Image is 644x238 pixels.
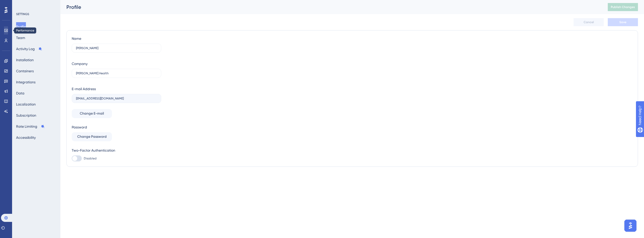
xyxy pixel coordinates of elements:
button: Change Password [72,132,112,141]
span: Change Password [77,134,107,140]
span: Cancel [584,20,594,24]
iframe: UserGuiding AI Assistant Launcher [623,218,638,233]
button: Accessibility [16,133,36,142]
button: Change E-mail [72,109,112,118]
button: Team [16,33,25,42]
button: Integrations [16,78,35,87]
span: Publish Changes [611,5,635,9]
button: Data [16,89,24,98]
button: Installation [16,55,34,64]
div: Two-Factor Authentication [72,147,161,153]
button: Activity Log [16,44,42,53]
span: Disabled [84,156,97,160]
button: Profile [16,22,26,31]
button: Cancel [574,18,604,26]
input: Name Surname [76,46,155,50]
div: E-mail Address [72,86,96,92]
input: Company Name [76,72,157,75]
button: Containers [16,66,34,76]
span: Need Help? [12,1,31,7]
span: Change E-mail [80,111,104,117]
div: Name [72,36,81,42]
button: Subscription [16,111,36,120]
div: Company [72,61,88,67]
span: Save [619,20,626,24]
div: Profile [66,4,595,11]
div: SETTINGS [16,12,57,16]
button: Rate Limiting [16,122,45,131]
button: Localization [16,100,36,109]
button: Publish Changes [608,3,638,11]
div: Password [72,124,161,130]
input: E-mail Address [76,97,157,100]
button: Save [608,18,638,26]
